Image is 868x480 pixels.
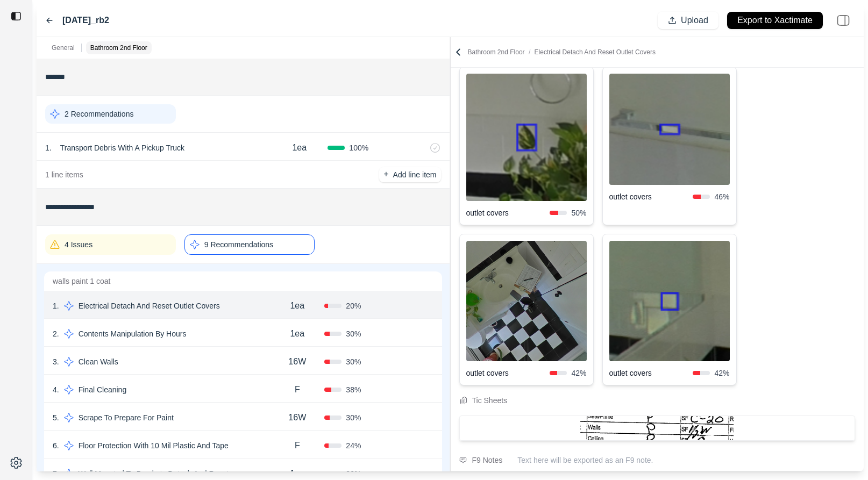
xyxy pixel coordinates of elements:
[53,468,59,479] p: 7 .
[288,411,306,424] p: 16W
[53,412,59,423] p: 5 .
[74,326,191,341] p: Contents Manipulation By Hours
[295,383,300,396] p: F
[346,328,361,339] span: 30 %
[466,74,587,201] img: Cropped Image
[714,191,729,202] span: 46 %
[74,298,224,313] p: Electrical Detach And Reset Outlet Covers
[346,468,361,479] span: 30 %
[383,168,388,181] p: +
[571,207,586,218] span: 50 %
[65,239,93,250] p: 4 Issues
[466,368,550,378] span: outlet covers
[737,15,813,27] p: Export to Xactimate
[472,394,508,407] div: Tic Sheets
[346,384,361,395] span: 38 %
[714,368,729,378] span: 42 %
[292,141,307,154] p: 1ea
[74,382,131,397] p: Final Cleaning
[74,354,123,369] p: Clean Walls
[74,410,178,425] p: Scrape To Prepare For Paint
[609,241,730,361] img: Cropped Image
[349,142,368,153] span: 100 %
[472,454,503,467] div: F9 Notes
[295,439,300,452] p: F
[11,11,22,22] img: toggle sidebar
[53,384,59,395] p: 4 .
[90,44,147,52] p: Bathroom 2nd Floor
[346,412,361,423] span: 30 %
[44,271,442,291] p: walls paint 1 coat
[290,299,304,312] p: 1ea
[658,12,718,29] button: Upload
[53,356,59,367] p: 3 .
[517,455,855,465] p: Text here will be exported as an F9 note.
[393,169,437,180] p: Add line item
[831,9,855,32] img: right-panel.svg
[580,416,734,440] img: Cropped Image
[53,328,59,339] p: 2 .
[346,356,361,367] span: 30 %
[74,438,233,453] p: Floor Protection With 10 Mil Plastic And Tape
[379,167,440,182] button: +Add line item
[571,368,586,378] span: 42 %
[609,191,693,202] span: outlet covers
[346,300,361,311] span: 20 %
[288,355,306,368] p: 16W
[290,467,304,480] p: 1ea
[466,207,550,218] span: outlet covers
[53,440,59,451] p: 6 .
[535,48,656,56] span: Electrical Detach And Reset Outlet Covers
[609,368,693,378] span: outlet covers
[290,327,304,340] p: 1ea
[727,12,823,29] button: Export to Xactimate
[466,241,587,361] img: Cropped Image
[459,457,467,463] img: comment
[45,142,52,153] p: 1 .
[52,44,75,52] p: General
[468,48,656,56] p: Bathroom 2nd Floor
[45,169,83,180] p: 1 line items
[525,48,535,56] span: /
[65,109,133,119] p: 2 Recommendations
[62,14,109,27] label: [DATE]_rb2
[346,440,361,451] span: 24 %
[204,239,273,250] p: 9 Recommendations
[56,140,189,155] p: Transport Debris With A Pickup Truck
[681,15,708,27] p: Upload
[53,300,59,311] p: 1 .
[609,74,730,185] img: Cropped Image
